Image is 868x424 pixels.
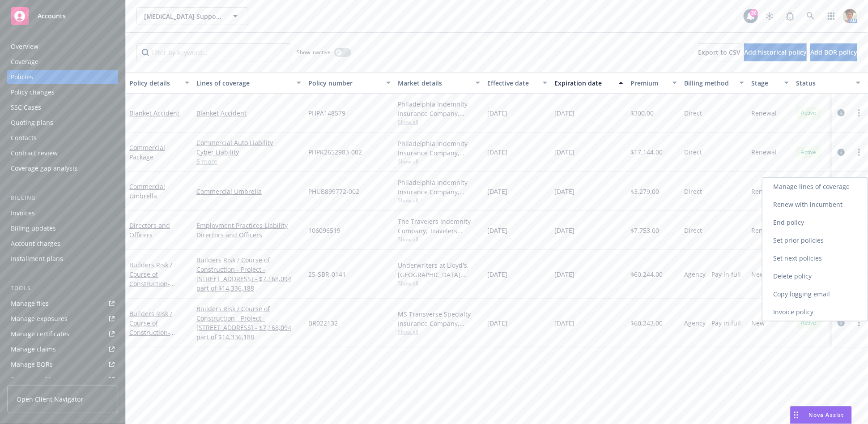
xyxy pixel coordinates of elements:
span: Add BOR policy [810,48,857,56]
span: Show all [398,279,480,287]
a: Commercial Umbrella [129,182,165,200]
a: Manage files [7,296,118,311]
button: Billing method [681,72,748,94]
div: Manage certificates [11,327,69,341]
span: 106096519 [308,226,340,235]
span: $300.00 [630,108,654,118]
span: [DATE] [554,270,574,279]
span: Agency - Pay in full [684,318,741,328]
a: Contract review [7,146,118,160]
div: Philadelphia Indemnity Insurance Company, [GEOGRAPHIC_DATA] Insurance Companies [398,178,480,197]
span: [DATE] [554,108,574,118]
div: Overview [11,39,38,54]
a: Coverage [7,55,118,69]
button: [MEDICAL_DATA] Support Community [GEOGRAPHIC_DATA] [136,7,248,25]
span: [DATE] [487,270,507,279]
div: Manage claims [11,342,56,356]
div: Summary of insurance [11,373,79,387]
button: Premium [627,72,681,94]
span: [DATE] [487,147,507,157]
button: Add historical policy [744,43,807,61]
span: $60,244.00 [630,270,663,279]
div: Billing method [684,78,734,88]
span: $60,243.00 [630,318,663,328]
input: Filter by keyword... [136,43,291,61]
span: Direct [684,187,702,196]
div: 30 [750,9,758,17]
a: Installment plans [7,252,118,266]
span: Active [800,109,817,117]
a: Delete policy [762,267,868,285]
button: Policy details [126,72,193,94]
span: Renewal [751,226,777,235]
a: Report a Bug [781,7,799,25]
button: Stage [748,72,792,94]
span: [DATE] [554,318,574,328]
span: Show all [398,118,480,126]
div: MS Transverse Specialty Insurance Company, Transverse Insurance Company, RT Specialty Insurance S... [398,309,480,328]
div: Coverage gap analysis [11,161,77,176]
a: Commercial Auto Liability [196,138,301,147]
div: Stage [751,78,779,88]
a: Cyber Liability [196,147,301,157]
a: Search [802,7,820,25]
a: SSC Cases [7,100,118,115]
button: Add BOR policy [810,43,857,61]
span: $17,144.00 [630,147,663,157]
span: BR022132 [308,318,338,328]
div: Premium [630,78,667,88]
span: [DATE] [554,226,574,235]
div: The Travelers Indemnity Company, Travelers Insurance [398,217,480,236]
span: [DATE] [487,108,507,118]
a: Contacts [7,131,118,145]
span: Active [800,319,817,327]
a: Manage exposures [7,312,118,326]
span: PHUB899772-002 [308,187,359,196]
span: Open Client Navigator [17,394,83,404]
a: more [854,107,864,118]
span: [DATE] [487,187,507,196]
a: circleInformation [836,147,847,158]
span: Direct [684,226,702,235]
a: Commercial Umbrella [196,187,301,196]
div: Quoting plans [11,116,53,130]
div: Philadelphia Indemnity Insurance Company, [GEOGRAPHIC_DATA] Insurance Companies [398,99,480,118]
div: Market details [398,78,470,88]
div: Drag to move [791,407,802,424]
span: Show all [398,236,480,243]
span: Add historical policy [744,48,807,56]
span: Renewal [751,108,777,118]
img: photo [843,9,857,23]
div: Tools [7,284,118,293]
a: Billing updates [7,221,118,236]
span: PHPA148579 [308,108,345,118]
span: $3,279.00 [630,187,659,196]
div: Underwriters at Lloyd's, [GEOGRAPHIC_DATA], [PERSON_NAME] of [GEOGRAPHIC_DATA], RT Specialty Insu... [398,261,480,279]
button: Expiration date [551,72,627,94]
button: Effective date [484,72,551,94]
span: Show all [398,328,480,336]
span: [DATE] [554,147,574,157]
span: Nova Assist [809,411,844,419]
button: Lines of coverage [193,72,305,94]
span: Active [800,148,817,156]
a: Policies [7,70,118,84]
a: Set next policies [762,249,868,267]
span: $7,753.00 [630,226,659,235]
div: Billing updates [11,221,56,236]
div: Billing [7,193,118,202]
div: Policy number [308,78,381,88]
a: more [854,147,864,158]
button: Export to CSV [698,43,740,61]
span: [DATE] [554,187,574,196]
a: Policy changes [7,85,118,99]
div: Installment plans [11,252,63,266]
div: Contacts [11,131,37,145]
a: Commercial Package [129,143,165,161]
a: Stop snowing [761,7,779,25]
a: Invoice policy [762,303,868,321]
span: New [751,318,765,328]
a: Coverage gap analysis [7,161,118,176]
a: circleInformation [836,107,847,118]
